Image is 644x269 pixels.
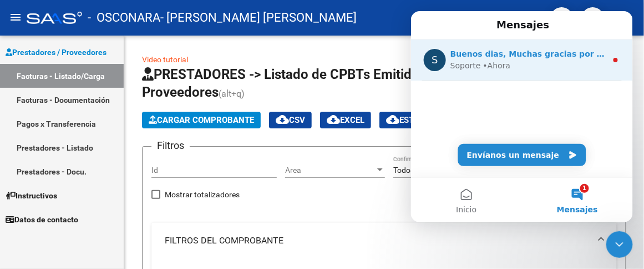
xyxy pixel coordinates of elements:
h3: Filtros [151,138,190,153]
span: Cargar Comprobante [149,115,254,125]
mat-icon: cloud_download [327,113,340,126]
span: Todos [393,166,414,175]
div: Soporte [39,49,70,61]
mat-icon: menu [9,11,22,24]
span: Mensajes [146,195,187,202]
span: PRESTADORES -> Listado de CPBTs Emitidos por Prestadores / Proveedores [142,67,535,100]
span: (alt+q) [219,88,245,99]
span: - OSCONARA [88,6,160,30]
span: Datos de contacto [6,213,78,226]
span: Area [285,166,375,175]
span: - [PERSON_NAME] [PERSON_NAME] [160,6,357,30]
mat-panel-title: FILTROS DEL COMPROBANTE [165,235,590,247]
mat-expansion-panel-header: FILTROS DEL COMPROBANTE [151,223,617,258]
a: Video tutorial [142,55,188,64]
span: CSV [276,115,305,125]
span: Mostrar totalizadores [165,188,240,201]
button: Cargar Comprobante [142,112,261,128]
span: EXCEL [327,115,364,125]
button: EXCEL [320,112,371,128]
button: Envíanos un mensaje [47,133,175,155]
span: Estandar [386,115,442,125]
mat-icon: cloud_download [276,113,289,126]
button: Estandar [379,112,448,128]
button: Mensajes [111,167,222,211]
div: • Ahora [72,49,100,61]
mat-icon: cloud_download [386,113,399,126]
iframe: Intercom live chat [606,231,633,258]
span: Inicio [45,195,65,202]
iframe: Intercom live chat [411,11,633,222]
span: Buenos dias, Muchas gracias por comunicarse con el soporte técnico de la plataforma. [39,38,419,47]
span: Prestadores / Proveedores [6,46,107,58]
button: CSV [269,112,312,128]
span: Instructivos [6,190,57,202]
